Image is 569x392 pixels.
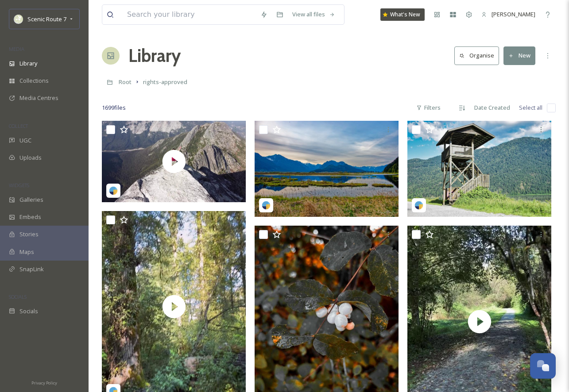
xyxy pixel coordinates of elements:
a: Root [119,77,132,87]
span: [PERSON_NAME] [492,10,535,18]
button: New [503,46,535,65]
img: bryce.balfour-6060269.jpg [407,121,551,217]
button: Organise [454,46,499,65]
span: SnapLink [19,265,44,273]
button: Open Chat [530,353,556,379]
a: Library [128,42,181,69]
span: 1699 file s [102,104,126,112]
img: snapsea-logo.png [262,201,271,210]
span: MEDIA [9,46,24,52]
span: Privacy Policy [31,380,57,386]
span: Select all [519,104,542,112]
span: Scenic Route 7 [27,15,66,23]
span: Library [19,59,37,68]
span: Embeds [19,213,41,221]
a: [PERSON_NAME] [477,6,540,23]
span: SOCIALS [9,293,27,300]
span: WIDGETS [9,182,29,188]
img: snapsea-logo.png [109,186,118,195]
a: Privacy Policy [31,377,57,388]
span: Maps [19,248,34,256]
span: Socials [19,307,38,315]
img: snapsea-logo.png [414,201,423,210]
a: View all files [288,6,340,23]
img: SnapSea%20Square%20Logo.png [14,15,23,23]
span: Collections [19,77,49,85]
input: Search your library [123,5,256,24]
span: Stories [19,230,39,238]
img: bryce.balfour-6067851.jpg [255,121,399,217]
span: rights-approved [143,78,187,86]
span: COLLECT [9,123,28,129]
span: Uploads [19,154,42,162]
span: Root [119,78,132,86]
span: UGC [19,136,31,145]
div: Date Created [470,99,515,116]
a: What's New [380,8,425,21]
a: rights-approved [143,77,187,87]
span: Media Centres [19,94,58,102]
img: thumbnail [102,121,246,202]
span: Galleries [19,196,43,204]
div: Filters [412,99,445,116]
